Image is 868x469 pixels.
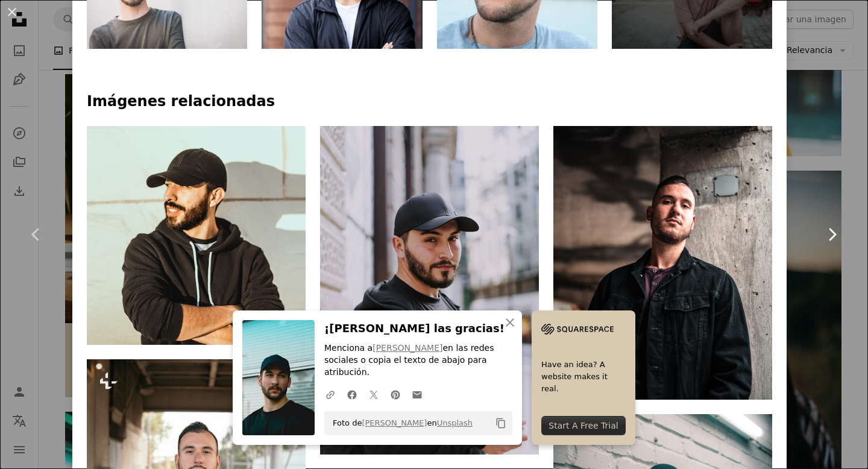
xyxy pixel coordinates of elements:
img: Un hombre parado al lado de un edificio sosteniendo un teléfono celular [320,126,539,455]
a: Un hombre parado al lado de un edificio sosteniendo un teléfono celular [320,285,539,295]
img: file-1705255347840-230a6ab5bca9image [541,320,614,338]
a: Comparte en Facebook [341,382,363,406]
a: Have an idea? A website makes it real.Start A Free Trial [532,310,635,445]
div: Start A Free Trial [541,416,626,435]
a: [PERSON_NAME] [373,343,442,353]
a: Unsplash [437,418,473,427]
a: Comparte por correo electrónico [406,382,428,406]
img: Un hombre parado frente a una pared de madera [553,126,772,400]
a: Comparte en Twitter [363,382,385,406]
span: Have an idea? A website makes it real. [541,359,626,395]
span: Foto de en [327,414,473,433]
p: Menciona a en las redes sociales o copia el texto de abajo para atribución. [324,342,512,379]
img: Un hombre con barba con un sombrero negro [87,126,306,345]
h3: ¡[PERSON_NAME] las gracias! [324,320,512,338]
a: [PERSON_NAME] [362,418,427,427]
h4: Imágenes relacionadas [87,92,772,112]
a: Un hombre parado frente a una pared de madera [553,257,772,268]
a: Comparte en Pinterest [385,382,406,406]
button: Copiar al portapapeles [491,413,511,433]
a: Siguiente [796,177,868,292]
a: Un hombre con barba con un sombrero negro [87,230,306,241]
